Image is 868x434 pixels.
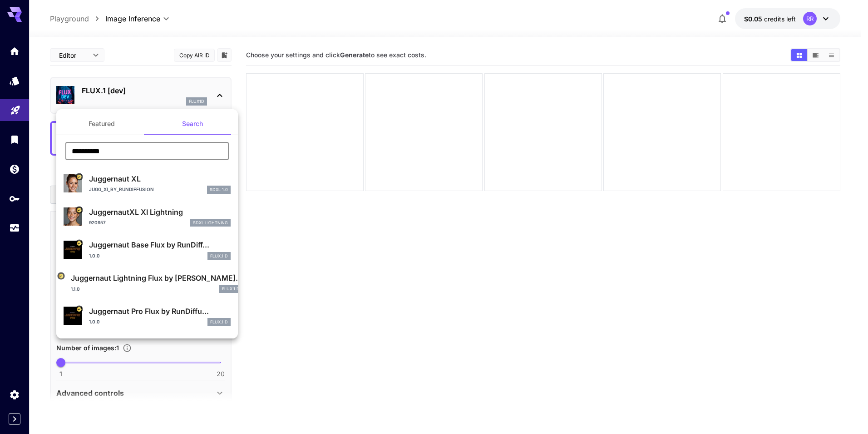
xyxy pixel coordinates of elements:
p: Juggernaut Lightning Flux by [PERSON_NAME]... [71,273,242,283]
div: Certified Model – Vetted for best performance and includes a commercial license.JuggernautXL XI L... [64,203,231,231]
button: Search [147,113,238,135]
div: Certified Model – Vetted for best performance and includes a commercial license.Juggernaut Pro Fl... [64,302,231,330]
p: 920957 [89,219,106,226]
p: SDXL 1.0 [210,187,228,193]
p: Juggernaut Base Flux by RunDiff... [89,239,231,250]
div: Certified Model – Vetted for best performance and includes a commercial license.Juggernaut XLJugg... [64,170,231,197]
button: Certified Model – Vetted for best performance and includes a commercial license. [75,206,83,213]
p: 1.1.0 [71,286,80,293]
button: Featured [56,113,147,135]
button: Certified Model – Vetted for best performance and includes a commercial license. [75,173,83,181]
div: Certified Model – Vetted for best performance and includes a commercial license.Juggernaut Lightn... [64,269,231,297]
button: Certified Model – Vetted for best performance and includes a commercial license. [75,305,83,313]
p: FLUX.1 D [210,319,228,325]
div: Certified Model – Vetted for best performance and includes a commercial license.Juggernaut Base F... [64,236,231,263]
p: FLUX.1 D [210,253,228,259]
p: Juggernaut Pro Flux by RunDiffu... [89,306,231,317]
p: Juggernaut XL [89,173,231,184]
p: FLUX.1 D [222,286,240,292]
p: Jugg_XI_by_RunDiffusion [89,186,154,193]
button: Certified Model – Vetted for best performance and includes a commercial license. [75,239,83,247]
p: SDXL Lightning [193,220,228,226]
p: 1.0.0 [89,252,100,259]
p: 1.0.0 [89,318,100,325]
p: JuggernautXL XI Lightning [89,207,231,217]
button: Certified Model – Vetted for best performance and includes a commercial license. [57,273,64,280]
